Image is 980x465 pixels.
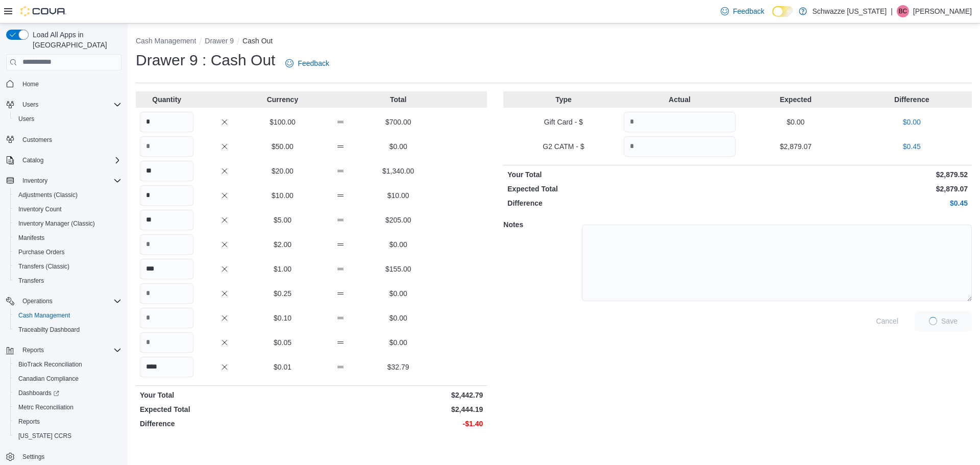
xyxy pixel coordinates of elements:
[14,189,121,201] span: Adjustments (Classic)
[897,5,909,17] div: Brennan Croy
[18,389,59,397] span: Dashboards
[14,203,66,215] a: Inventory Count
[624,136,736,157] input: Quantity
[2,174,126,188] button: Inventory
[2,449,126,464] button: Settings
[929,317,937,325] span: Loading
[14,358,121,371] span: BioTrack Reconciliation
[22,453,44,461] span: Settings
[18,154,121,166] span: Catalog
[18,234,44,242] span: Manifests
[140,185,193,206] input: Quantity
[507,117,619,127] p: Gift Card - $
[140,308,193,328] input: Quantity
[14,373,83,385] a: Canadian Compliance
[18,78,121,90] span: Home
[18,175,121,187] span: Inventory
[2,97,126,112] button: Users
[22,80,39,88] span: Home
[140,136,193,157] input: Quantity
[18,175,52,187] button: Inventory
[740,117,851,127] p: $0.00
[372,117,425,127] p: $700.00
[856,94,968,105] p: Difference
[256,94,309,105] p: Currency
[740,94,851,105] p: Expected
[256,337,309,348] p: $0.05
[18,403,73,411] span: Metrc Reconciliation
[372,239,425,250] p: $0.00
[14,430,121,442] span: Washington CCRS
[18,295,57,307] button: Operations
[915,311,972,331] button: LoadingSave
[14,309,121,322] span: Cash Management
[14,260,121,273] span: Transfers (Classic)
[891,5,893,17] p: |
[10,245,126,259] button: Purchase Orders
[22,297,53,305] span: Operations
[2,77,126,91] button: Home
[18,450,121,463] span: Settings
[140,112,193,132] input: Quantity
[18,262,69,271] span: Transfers (Classic)
[140,332,193,353] input: Quantity
[18,451,48,463] a: Settings
[22,346,44,354] span: Reports
[136,37,196,45] button: Cash Management
[14,217,99,230] a: Inventory Manager (Classic)
[18,205,62,213] span: Inventory Count
[18,115,34,123] span: Users
[740,184,968,194] p: $2,879.07
[22,156,43,164] span: Catalog
[10,202,126,216] button: Inventory Count
[10,323,126,337] button: Traceabilty Dashboard
[140,404,309,414] p: Expected Total
[941,316,958,326] span: Save
[281,53,333,74] a: Feedback
[313,419,483,429] p: -$1.40
[10,216,126,231] button: Inventory Manager (Classic)
[14,189,82,201] a: Adjustments (Classic)
[14,232,121,244] span: Manifests
[140,210,193,230] input: Quantity
[372,313,425,323] p: $0.00
[18,277,44,285] span: Transfers
[140,234,193,255] input: Quantity
[10,112,126,126] button: Users
[14,203,121,215] span: Inventory Count
[14,415,44,428] a: Reports
[256,239,309,250] p: $2.00
[140,357,193,377] input: Quantity
[313,390,483,400] p: $2,442.79
[18,326,80,334] span: Traceabilty Dashboard
[242,37,273,45] button: Cash Out
[18,311,70,320] span: Cash Management
[20,6,66,16] img: Cova
[10,429,126,443] button: [US_STATE] CCRS
[503,214,580,235] h5: Notes
[507,184,736,194] p: Expected Total
[256,141,309,152] p: $50.00
[18,219,95,228] span: Inventory Manager (Classic)
[14,246,121,258] span: Purchase Orders
[18,154,47,166] button: Catalog
[18,375,79,383] span: Canadian Compliance
[18,344,48,356] button: Reports
[14,113,38,125] a: Users
[18,78,43,90] a: Home
[14,113,121,125] span: Users
[812,5,887,17] p: Schwazze [US_STATE]
[10,259,126,274] button: Transfers (Classic)
[10,188,126,202] button: Adjustments (Classic)
[18,344,121,356] span: Reports
[136,36,972,48] nav: An example of EuiBreadcrumbs
[14,415,121,428] span: Reports
[18,191,78,199] span: Adjustments (Classic)
[733,6,764,16] span: Feedback
[740,169,968,180] p: $2,879.52
[256,190,309,201] p: $10.00
[876,316,898,326] span: Cancel
[14,358,86,371] a: BioTrack Reconciliation
[14,309,74,322] a: Cash Management
[313,404,483,414] p: $2,444.19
